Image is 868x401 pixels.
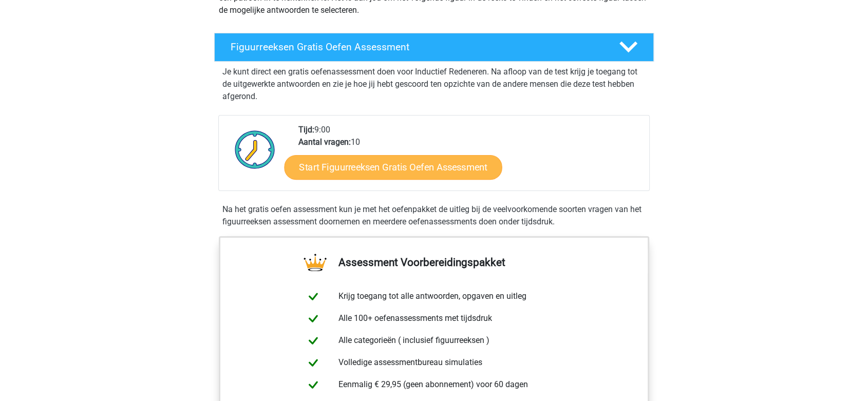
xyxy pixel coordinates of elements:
img: Klok [229,124,281,175]
a: Start Figuurreeksen Gratis Oefen Assessment [285,155,502,179]
b: Aantal vragen: [298,137,351,147]
p: Je kunt direct een gratis oefenassessment doen voor Inductief Redeneren. Na afloop van de test kr... [222,66,646,103]
div: Na het gratis oefen assessment kun je met het oefenpakket de uitleg bij de veelvoorkomende soorte... [218,203,650,228]
div: 9:00 10 [291,124,649,190]
h4: Figuurreeksen Gratis Oefen Assessment [231,41,602,53]
a: Figuurreeksen Gratis Oefen Assessment [210,33,658,62]
b: Tijd: [298,125,314,135]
